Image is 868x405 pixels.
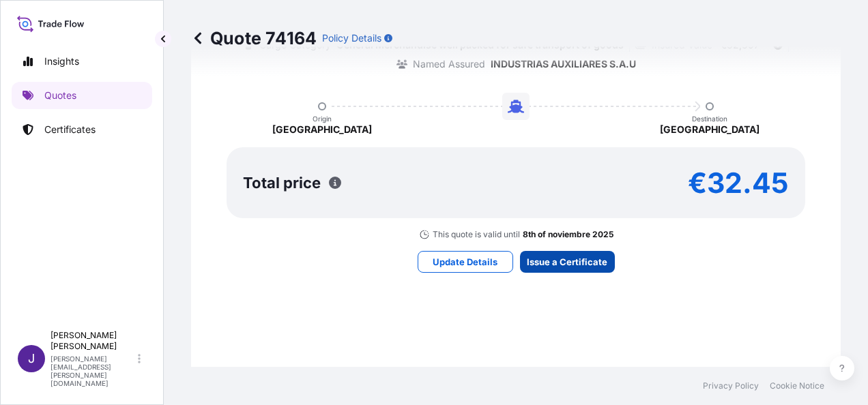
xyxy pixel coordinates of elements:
p: Certificates [44,123,96,136]
a: Cookie Notice [770,380,824,391]
p: Policy Details [322,31,381,45]
button: Issue a Certificate [520,251,615,273]
p: Update Details [433,255,497,269]
a: Insights [12,48,152,75]
a: Certificates [12,116,152,143]
p: Origin [313,115,332,123]
p: [PERSON_NAME][EMAIL_ADDRESS][PERSON_NAME][DOMAIN_NAME] [50,355,135,387]
p: Issue a Certificate [527,255,607,269]
p: This quote is valid until [433,229,520,240]
p: 8th of noviembre 2025 [523,229,613,240]
button: Update Details [418,251,513,273]
p: [GEOGRAPHIC_DATA] [660,123,759,136]
a: Privacy Policy [703,380,759,391]
a: Quotes [12,82,152,109]
p: [PERSON_NAME] [PERSON_NAME] [50,330,135,352]
span: J [28,352,35,365]
p: [GEOGRAPHIC_DATA] [272,123,372,136]
p: Insights [44,55,79,68]
p: Destination [692,115,727,123]
p: Quote 74164 [191,27,317,49]
p: Quotes [44,89,76,102]
p: Total price [243,176,321,190]
p: €32.45 [688,172,789,194]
